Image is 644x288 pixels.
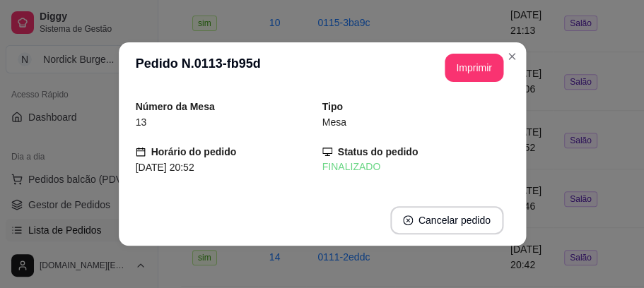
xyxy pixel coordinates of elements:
button: Imprimir [445,54,503,82]
strong: Tipo [322,101,343,112]
span: calendar [135,147,145,157]
span: desktop [322,147,332,157]
span: close-circle [403,215,413,225]
strong: Horário do pedido [151,146,236,157]
button: close-circleCancelar pedido [390,206,503,234]
span: Mesa [322,116,346,128]
span: [DATE] 20:52 [135,162,194,173]
strong: Número da Mesa [135,101,214,112]
span: 13 [135,116,146,128]
div: FINALIZADO [322,160,509,174]
h3: Pedido N. 0113-fb95d [135,54,260,82]
strong: Status do pedido [338,146,418,157]
button: Close [500,45,523,68]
